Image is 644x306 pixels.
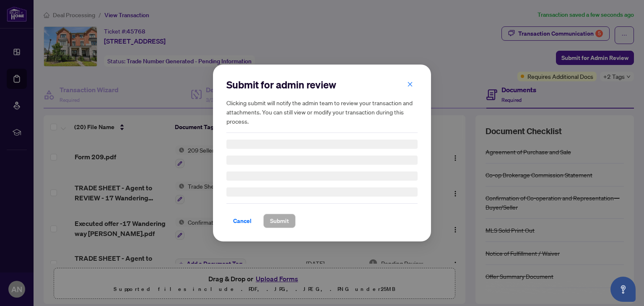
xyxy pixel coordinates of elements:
[610,277,636,302] button: Open asap
[233,214,252,228] span: Cancel
[226,78,418,91] h2: Submit for admin review
[407,81,413,87] span: close
[263,214,296,228] button: Submit
[226,214,258,228] button: Cancel
[226,98,418,126] h5: Clicking submit will notify the admin team to review your transaction and attachments. You can st...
